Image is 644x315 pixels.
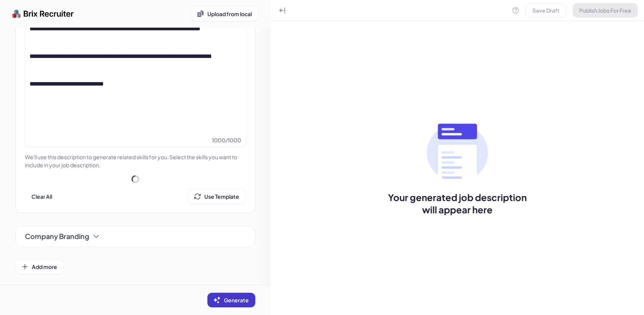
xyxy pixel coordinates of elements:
button: Use Template [188,189,246,204]
span: Add more [32,263,57,270]
img: logo [12,6,74,21]
span: Your generated job description will appear here [383,191,532,216]
span: Company Branding [25,231,89,242]
span: 1000 / 1000 [212,136,241,144]
img: no txt [427,120,488,182]
button: Generate [207,293,255,307]
span: Generate [224,297,249,303]
button: Clear All [25,189,59,204]
span: Upload from local [207,10,252,17]
button: Upload from local [191,7,258,21]
p: We'll use this description to generate related skills for you. Select the skills you want to incl... [25,153,246,169]
span: Use Template [204,193,239,200]
button: Add more [15,259,64,274]
span: Clear All [31,193,52,200]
